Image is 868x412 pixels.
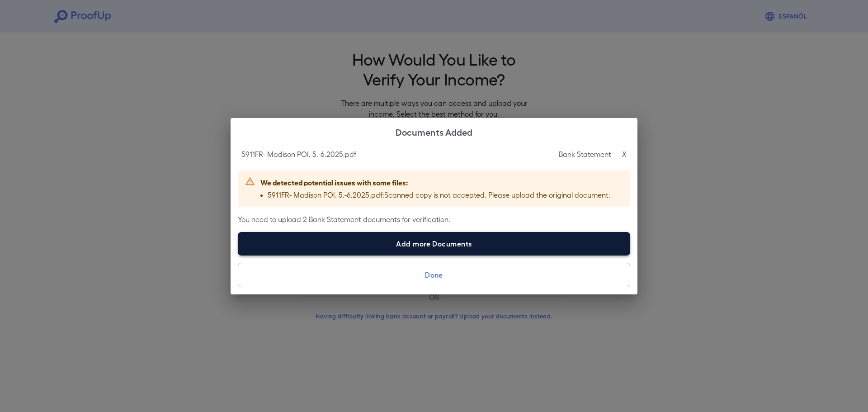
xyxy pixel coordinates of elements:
[238,263,630,287] button: Done
[238,214,630,225] p: You need to upload 2 Bank Statement documents for verification.
[238,232,630,256] label: Add more Documents
[559,149,611,160] p: Bank Statement
[268,189,610,200] p: 5911FR- Madison POI. 5.-6.2025.pdf : Scanned copy is not accepted. Please upload the original doc...
[231,118,637,145] h2: Documents Added
[622,149,627,160] p: X
[260,177,610,188] p: We detected potential issues with some files:
[241,149,356,160] p: 5911FR- Madison POI. 5.-6.2025.pdf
